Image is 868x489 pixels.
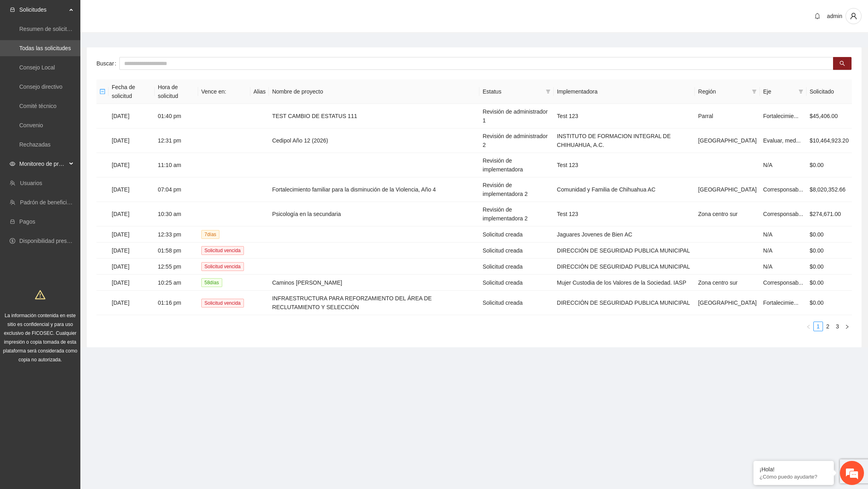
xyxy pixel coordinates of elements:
span: filter [798,89,803,94]
td: DIRECCIÓN DE SEGURIDAD PUBLICA MUNICIPAL [554,259,695,275]
td: 01:58 pm [155,242,198,259]
span: filter [797,86,805,98]
span: bell [811,13,823,19]
span: filter [546,89,551,94]
td: Revisión de implementadora [479,153,554,177]
td: $274,671.00 [807,202,852,226]
th: Solicitado [807,79,852,104]
td: N/A [760,242,807,259]
th: Nombre de proyecto [269,79,479,104]
td: $45,406.00 [807,104,852,128]
span: La información contenida en este sitio es confidencial y para uso exclusivo de FICOSEC. Cualquier... [3,313,78,363]
td: Test 123 [554,153,695,177]
li: Previous Page [804,322,813,331]
td: Test 123 [554,104,695,128]
a: Disponibilidad presupuestal [19,238,88,244]
td: Revisión de implementadora 2 [479,177,554,202]
td: 12:55 pm [155,259,198,275]
span: filter [750,86,758,98]
th: Hora de solicitud [155,79,198,104]
td: [DATE] [108,259,155,275]
td: $10,464,923.20 [807,128,852,153]
div: Chatee con nosotros ahora [42,41,135,51]
textarea: Escriba su mensaje y pulse “Intro” [4,219,153,247]
td: Revisión de administrador 2 [479,128,554,153]
td: Zona centro sur [695,275,760,291]
span: Región [698,87,749,96]
span: Estatus [483,87,542,96]
span: Solicitud vencida [201,246,244,255]
td: [GEOGRAPHIC_DATA] [695,128,760,153]
td: $0.00 [807,226,852,242]
td: [DATE] [108,104,155,128]
td: N/A [760,226,807,242]
label: Buscar [96,57,119,70]
span: Estamos en línea. [47,107,111,188]
td: 11:10 am [155,153,198,177]
span: user [846,12,861,20]
td: Test 123 [554,202,695,226]
td: Solicitud creada [479,242,554,259]
td: [DATE] [108,153,155,177]
span: Fortalecimie... [763,113,798,119]
td: $0.00 [807,291,852,315]
td: INFRAESTRUCTURA PARA REFORZAMIENTO DEL ÁREA DE RECLUTAMIENTO Y SELECCIÓN [269,291,479,315]
span: Solicitud vencida [201,299,244,308]
button: left [804,322,813,331]
td: Caminos [PERSON_NAME] [269,275,479,291]
li: 3 [833,322,842,331]
span: minus-square [100,89,105,94]
span: Corresponsab... [763,211,803,217]
span: 7 día s [201,230,219,239]
span: 58 día s [201,278,222,287]
a: Convenio [19,122,43,128]
td: [DATE] [108,128,155,153]
span: Monitoreo de proyectos [19,156,67,172]
a: Usuarios [20,180,42,186]
span: search [839,61,845,67]
span: Corresponsab... [763,279,803,286]
td: [DATE] [108,177,155,202]
td: Mujer Custodia de los Valores de la Sociedad. IASP [554,275,695,291]
td: $0.00 [807,275,852,291]
td: 12:31 pm [155,128,198,153]
td: INSTITUTO DE FORMACION INTEGRAL DE CHIHUAHUA, A.C. [554,128,695,153]
span: Corresponsab... [763,186,803,193]
span: left [806,324,811,329]
td: DIRECCIÓN DE SEGURIDAD PUBLICA MUNICIPAL [554,242,695,259]
td: 12:33 pm [155,226,198,242]
td: [GEOGRAPHIC_DATA] [695,291,760,315]
a: Consejo directivo [19,84,62,90]
a: Consejo Local [19,64,55,71]
td: Solicitud creada [479,275,554,291]
div: ¡Hola! [759,466,828,473]
td: Solicitud creada [479,291,554,315]
td: Revisión de administrador 1 [479,104,554,128]
span: warning [35,289,45,300]
td: [GEOGRAPHIC_DATA] [695,177,760,202]
td: 01:16 pm [155,291,198,315]
td: Revisión de implementadora 2 [479,202,554,226]
a: Resumen de solicitudes por aprobar [19,26,110,32]
td: [DATE] [108,202,155,226]
a: 3 [833,322,842,331]
td: Parral [695,104,760,128]
li: 2 [823,322,833,331]
td: Fortalecimiento familiar para la disminución de la Violencia, Año 4 [269,177,479,202]
div: Minimizar ventana de chat en vivo [132,4,151,23]
td: Solicitud creada [479,259,554,275]
span: filter [752,89,757,94]
span: filter [544,86,552,98]
td: Jaguares Jovenes de Bien AC [554,226,695,242]
td: Zona centro sur [695,202,760,226]
td: TEST CAMBIO DE ESTATUS 111 [269,104,479,128]
a: 1 [814,322,823,331]
td: 07:04 pm [155,177,198,202]
span: right [845,324,850,329]
td: 10:30 am [155,202,198,226]
span: Eje [763,87,795,96]
td: Psicología en la secundaria [269,202,479,226]
td: N/A [760,153,807,177]
td: $0.00 [807,259,852,275]
td: 10:25 am [155,275,198,291]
